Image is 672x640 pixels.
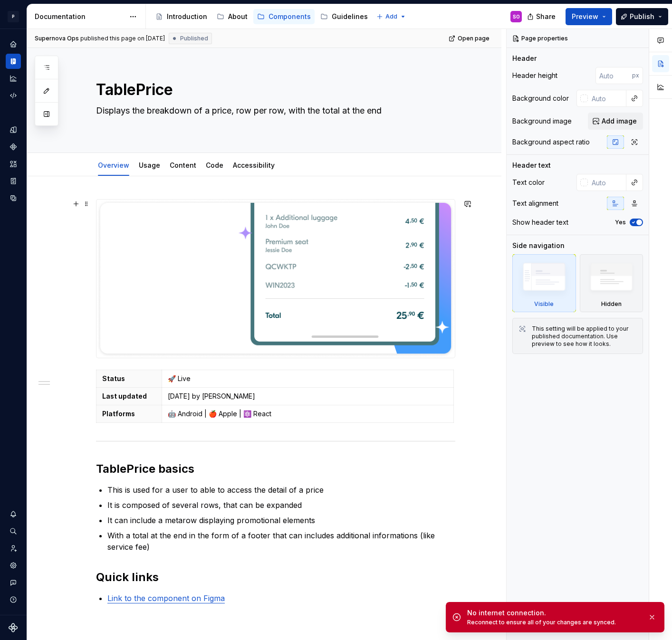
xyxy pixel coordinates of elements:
[588,90,626,107] input: Auto
[2,6,25,27] button: P
[6,558,21,573] a: Settings
[135,155,164,175] div: Usage
[233,161,275,169] a: Accessibility
[107,515,455,526] p: It can include a metarow displaying promotional elements
[94,155,133,175] div: Overview
[96,570,455,585] h2: Quick links
[512,161,551,170] div: Header text
[96,461,455,477] h2: TablePrice basics
[180,35,208,42] span: Published
[35,12,125,21] div: Documentation
[512,199,558,208] div: Text alignment
[98,161,129,169] a: Overview
[96,200,455,358] img: 2ca35639-7f1c-4476-b90e-6a4a4dfbfc1b.png
[512,137,590,147] div: Background aspect ratio
[6,139,21,154] div: Components
[588,174,626,191] input: Auto
[107,484,455,496] p: This is used for a user to able to access the detail of a price
[35,35,79,42] span: Supernova Ops
[102,392,156,401] p: Last updated
[107,530,455,553] p: With a total at the end in the form of a footer that can includes additional informations (like s...
[572,12,598,21] span: Preview
[170,161,196,169] a: Content
[512,178,545,187] div: Text color
[512,54,537,63] div: Header
[166,155,200,175] div: Content
[6,122,21,137] a: Design tokens
[6,173,21,189] a: Storybook stories
[168,392,448,401] p: [DATE] by [PERSON_NAME]
[512,241,565,250] div: Side navigation
[374,10,409,23] button: Add
[6,71,21,86] a: Analytics
[6,575,21,590] button: Contact support
[8,11,19,22] div: P
[385,13,397,20] span: Add
[512,116,572,126] div: Background image
[228,12,248,21] div: About
[253,9,315,24] a: Components
[80,35,165,42] div: published this page on [DATE]
[107,593,225,603] a: Link to the component on Figma
[630,12,654,21] span: Publish
[6,506,21,522] button: Notifications
[512,71,557,80] div: Header height
[213,9,251,24] a: About
[467,608,640,618] div: No internet connection.
[512,218,568,227] div: Show header text
[532,325,637,348] div: This setting will be applied to your published documentation. Use preview to see how it looks.
[6,37,21,52] a: Home
[269,12,311,21] div: Components
[512,254,576,312] div: Visible
[601,300,622,308] div: Hidden
[6,541,21,556] a: Invite team
[580,254,643,312] div: Hidden
[458,35,490,42] span: Open page
[206,161,223,169] a: Code
[616,8,668,25] button: Publish
[229,155,278,175] div: Accessibility
[615,219,626,226] label: Yes
[332,12,368,21] div: Guidelines
[6,191,21,206] a: Data sources
[94,78,453,101] textarea: TablePrice
[602,116,637,126] span: Add image
[152,7,372,26] div: Page tree
[446,32,494,45] a: Open page
[595,67,632,84] input: Auto
[94,103,453,130] textarea: Displays the breakdown of a price, row per row, with the total at the end
[512,94,569,103] div: Background color
[6,524,21,539] button: Search ⌘K
[536,12,556,21] span: Share
[107,499,455,511] p: It is composed of several rows, that can be expanded
[102,409,156,419] p: Platforms
[139,161,160,169] a: Usage
[317,9,372,24] a: Guidelines
[9,623,18,632] svg: Supernova Logo
[467,619,640,626] div: Reconnect to ensure all of your changes are synced.
[102,374,156,383] p: Status
[152,9,211,24] a: Introduction
[534,300,554,308] div: Visible
[202,155,227,175] div: Code
[513,13,520,20] div: SO
[6,156,21,172] a: Assets
[588,113,643,130] button: Add image
[167,12,207,21] div: Introduction
[566,8,612,25] button: Preview
[632,72,639,79] p: px
[6,54,21,69] a: Documentation
[6,88,21,103] a: Code automation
